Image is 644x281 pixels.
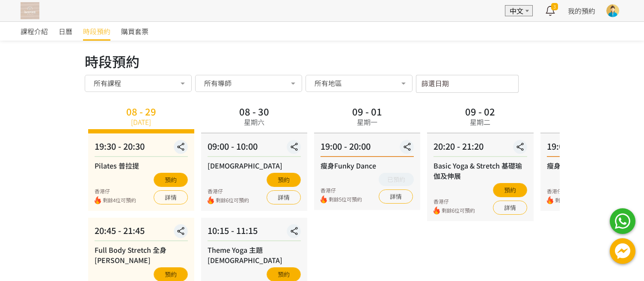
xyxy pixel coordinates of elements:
[21,22,48,41] a: 課程介紹
[85,51,560,71] div: 時段預約
[208,187,249,195] div: 香港仔
[433,160,527,181] div: Basic Yoga & Stretch 基礎瑜伽及伸展
[208,160,301,171] div: [DEMOGRAPHIC_DATA]
[321,160,414,171] div: 瘦身Funky Dance
[95,224,188,241] div: 20:45 - 21:45
[131,117,151,127] div: [DATE]
[121,26,148,36] span: 購買套票
[321,186,362,194] div: 香港仔
[216,196,249,204] span: 剩餘6位可預約
[547,187,588,195] div: 香港仔
[208,196,214,204] img: fire.png
[208,245,301,265] div: Theme Yoga 主題[DEMOGRAPHIC_DATA]
[244,117,264,127] div: 星期六
[416,75,519,93] input: 篩選日期
[267,173,301,187] button: 預約
[204,79,231,87] span: 所有導師
[121,22,148,41] a: 購買套票
[493,183,527,197] button: 預約
[433,198,475,205] div: 香港仔
[208,140,301,157] div: 09:00 - 10:00
[321,140,414,157] div: 19:00 - 20:00
[352,106,382,116] div: 09 - 01
[21,26,48,36] span: 課程介紹
[154,190,188,204] a: 詳情
[21,2,39,19] img: T57dtJh47iSJKDtQ57dN6xVUMYY2M0XQuGF02OI4.png
[154,173,188,187] button: 預約
[547,140,640,157] div: 19:00 - 20:00
[379,173,414,186] button: 已預約
[83,22,110,41] a: 時段預約
[95,245,188,265] div: Full Body Stretch 全身[PERSON_NAME]
[315,79,342,87] span: 所有地區
[551,3,558,10] span: 3
[493,201,527,215] a: 詳情
[103,196,136,204] span: 剩餘4位可預約
[95,140,188,157] div: 19:30 - 20:30
[208,224,301,241] div: 10:15 - 11:15
[95,196,101,204] img: fire.png
[433,140,527,157] div: 20:20 - 21:20
[95,187,136,195] div: 香港仔
[239,106,269,116] div: 08 - 30
[94,79,121,87] span: 所有課程
[470,117,490,127] div: 星期二
[126,106,156,116] div: 08 - 29
[329,195,362,204] span: 剩餘5位可預約
[568,6,595,16] a: 我的預約
[465,106,495,116] div: 09 - 02
[59,26,72,36] span: 日曆
[321,195,327,204] img: fire.png
[555,196,588,204] span: 剩餘6位可預約
[357,117,377,127] div: 星期一
[267,190,301,204] a: 詳情
[547,196,553,204] img: fire.png
[547,160,640,171] div: 瘦身Funky Dance
[59,22,72,41] a: 日曆
[442,207,475,215] span: 剩餘6位可預約
[433,207,440,215] img: fire.png
[379,189,413,204] a: 詳情
[95,160,188,171] div: Pilates 普拉提
[83,26,110,36] span: 時段預約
